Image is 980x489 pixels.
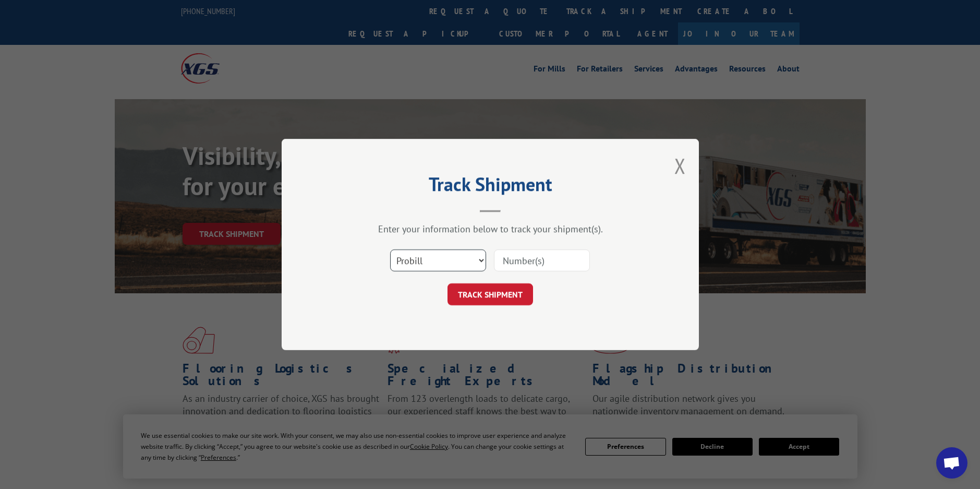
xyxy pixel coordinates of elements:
div: Enter your information below to track your shipment(s). [334,223,647,235]
button: Close modal [674,152,686,180]
h2: Track Shipment [334,177,647,197]
button: TRACK SHIPMENT [447,283,533,305]
div: Open chat [936,447,967,479]
input: Number(s) [494,249,590,271]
